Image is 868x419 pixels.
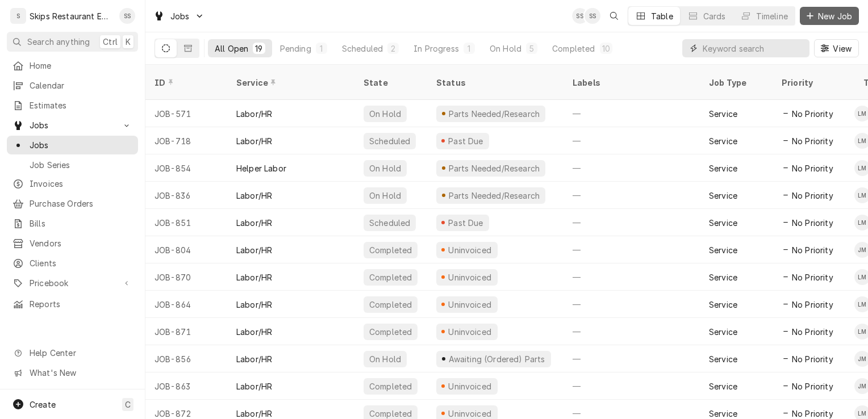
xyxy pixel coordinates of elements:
[30,159,132,171] span: Job Series
[447,380,493,392] div: Uninvoiced
[30,139,132,151] span: Jobs
[103,36,118,48] span: Ctrl
[800,7,859,25] button: New Job
[30,10,113,22] div: Skips Restaurant Equipment
[564,318,700,345] div: —
[30,367,131,379] span: What's New
[30,298,132,310] span: Reports
[709,380,737,392] div: Service
[709,162,737,174] div: Service
[709,271,737,283] div: Service
[436,77,552,89] div: Status
[119,8,135,24] div: SS
[236,135,272,147] div: Labor/HR
[364,77,418,89] div: State
[447,271,493,283] div: Uninvoiced
[368,190,402,202] div: On Hold
[368,108,402,120] div: On Hold
[236,271,272,283] div: Labor/HR
[368,353,402,365] div: On Hold
[30,60,132,72] span: Home
[280,43,311,55] div: Pending
[368,217,411,229] div: Scheduled
[30,217,132,229] span: Bills
[215,43,248,55] div: All Open
[30,400,56,409] span: Create
[236,162,286,174] div: Helper Labor
[30,178,132,190] span: Invoices
[368,299,413,311] div: Completed
[564,209,700,236] div: —
[255,43,262,55] div: 19
[816,10,854,22] span: New Job
[552,43,595,55] div: Completed
[368,380,413,392] div: Completed
[145,318,227,345] div: JOB-871
[572,8,588,24] div: Shan Skipper's Avatar
[149,7,209,26] a: Go to Jobs
[30,347,131,359] span: Help Center
[7,156,138,174] a: Job Series
[447,108,541,120] div: Parts Needed/Research
[709,135,737,147] div: Service
[564,345,700,372] div: —
[145,127,227,154] div: JOB-718
[709,299,737,311] div: Service
[30,79,132,91] span: Calendar
[585,8,600,24] div: SS
[703,10,726,22] div: Cards
[447,244,493,256] div: Uninvoiced
[145,182,227,209] div: JOB-836
[126,36,131,48] span: K
[236,353,272,365] div: Labor/HR
[30,237,132,249] span: Vendors
[447,353,546,365] div: Awaiting (Ordered) Parts
[145,154,227,182] div: JOB-854
[782,77,843,89] div: Priority
[236,190,272,202] div: Labor/HR
[564,263,700,291] div: —
[236,217,272,229] div: Labor/HR
[30,119,115,131] span: Jobs
[792,380,833,392] span: No Priority
[792,108,833,120] span: No Priority
[564,291,700,318] div: —
[236,77,343,89] div: Service
[709,217,737,229] div: Service
[10,8,26,24] div: S
[703,39,804,57] input: Keyword search
[792,162,833,174] span: No Priority
[7,295,138,313] a: Reports
[573,77,691,89] div: Labels
[7,274,138,292] a: Go to Pricebook
[564,372,700,400] div: —
[7,214,138,233] a: Bills
[756,10,788,22] div: Timeline
[7,254,138,273] a: Clients
[145,372,227,400] div: JOB-863
[7,363,138,382] a: Go to What's New
[792,353,833,365] span: No Priority
[145,263,227,291] div: JOB-870
[447,162,541,174] div: Parts Needed/Research
[390,43,397,55] div: 2
[236,326,272,338] div: Labor/HR
[564,127,700,154] div: —
[651,10,673,22] div: Table
[7,56,138,75] a: Home
[709,326,737,338] div: Service
[528,43,535,55] div: 5
[236,244,272,256] div: Labor/HR
[30,277,115,289] span: Pricebook
[368,162,402,174] div: On Hold
[447,190,541,202] div: Parts Needed/Research
[709,77,763,89] div: Job Type
[145,291,227,318] div: JOB-864
[7,234,138,253] a: Vendors
[155,77,216,89] div: ID
[792,244,833,256] span: No Priority
[447,299,493,311] div: Uninvoiced
[145,345,227,372] div: JOB-856
[564,182,700,209] div: —
[368,244,413,256] div: Completed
